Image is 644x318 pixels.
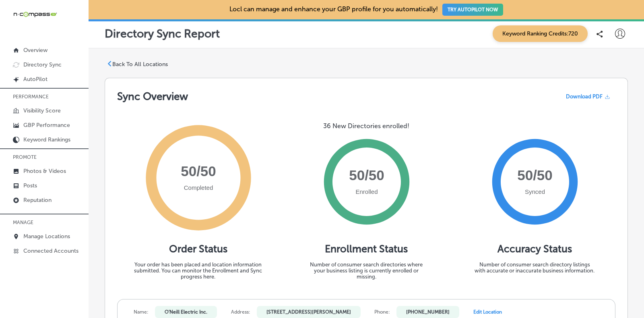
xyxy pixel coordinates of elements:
label: Name: [134,309,149,315]
p: Posts [23,182,37,189]
p: Your order has been placed and location information submitted. You can monitor the Enrollment and... [128,262,268,280]
label: Phone: [374,309,390,315]
p: Keyword Rankings [23,136,70,143]
p: Number of consumer search directories where your business listing is currently enrolled or missing. [306,262,427,280]
p: Overview [23,47,47,54]
p: Directory Sync [23,61,62,68]
p: Manage Locations [23,233,70,240]
h1: Sync Overview [117,90,188,103]
p: Photos & Videos [23,168,66,175]
p: AutoPilot [23,76,47,83]
p: [STREET_ADDRESS][PERSON_NAME] [257,306,361,318]
span: Download PDF [566,94,603,100]
p: Visibility Score [23,107,61,114]
h1: Enrollment Status [325,243,408,255]
img: 660ab0bf-5cc7-4cb8-ba1c-48b5ae0f18e60NCTV_CLogo_TV_Black_-500x88.png [13,10,57,18]
p: [PHONE_NUMBER] [396,306,459,318]
p: Reputation [23,197,52,204]
a: Back To All Locations [107,61,168,68]
span: Keyword Ranking Credits: 720 [493,25,588,42]
label: Address: [231,309,250,315]
h1: Order Status [169,243,227,255]
p: 36 New Directories enrolled! [323,122,409,130]
p: O'Neill Electric Inc. [155,306,217,318]
p: Directory Sync Report [105,27,220,40]
button: TRY AUTOPILOT NOW [442,4,503,16]
h1: Accuracy Status [497,243,572,255]
p: Connected Accounts [23,247,78,254]
p: Number of consumer search directory listings with accurate or inaccurate business information. [474,262,595,274]
p: Back To All Locations [112,61,168,68]
a: Edit Location [473,309,502,315]
p: GBP Performance [23,122,70,129]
